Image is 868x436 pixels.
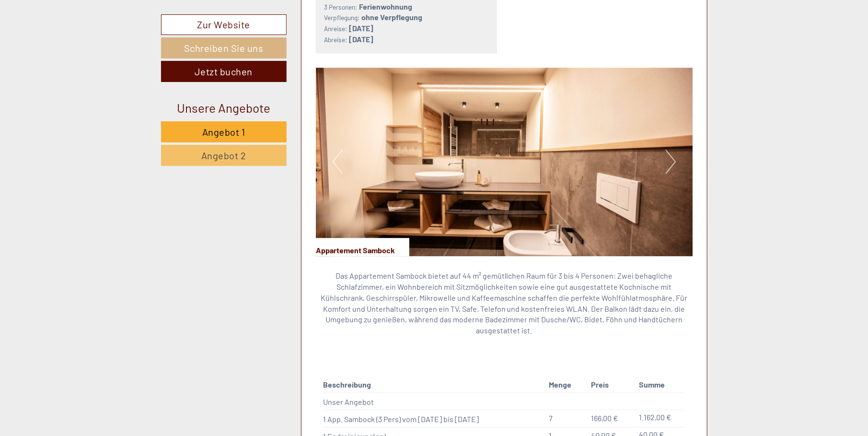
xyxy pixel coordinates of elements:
div: Guten Tag, wie können wir Ihnen helfen? [7,26,155,55]
b: [DATE] [349,24,373,33]
td: 1.162,00 € [635,410,685,427]
div: Unsere Angebote [161,99,287,117]
small: 3 Personen: [324,3,358,11]
p: Das Appartement Sambock bietet auf 44 m² gemütlichen Raum für 3 bis 4 Personen: Zwei behagliche S... [316,271,693,336]
b: ohne Verpflegung [361,12,422,22]
small: Verpflegung: [324,13,360,22]
span: Angebot 2 [201,150,246,161]
th: Beschreibung [323,377,545,392]
button: Previous [333,150,343,174]
button: Senden [313,248,377,270]
img: image [316,68,693,256]
a: Schreiben Sie uns [161,37,287,59]
div: Montag [168,7,208,24]
div: Appartement Sambock [316,238,409,256]
a: Zur Website [161,14,287,35]
small: Anreise: [324,24,347,33]
th: Summe [635,377,685,392]
th: Menge [545,377,587,392]
a: Jetzt buchen [161,61,287,82]
td: 7 [545,410,587,427]
td: 1 App. Sambock (3 Pers) vom [DATE] bis [DATE] [323,410,545,427]
th: Preis [587,377,635,392]
small: 09:14 [14,47,150,53]
button: Next [666,150,676,174]
td: Unser Angebot [323,392,545,410]
span: Angebot 1 [202,126,245,138]
small: Abreise: [324,35,347,44]
span: 166,00 € [591,413,618,423]
div: Appartements & Wellness [PERSON_NAME] [14,28,150,35]
b: Ferienwohnung [359,2,412,11]
b: [DATE] [349,35,373,44]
